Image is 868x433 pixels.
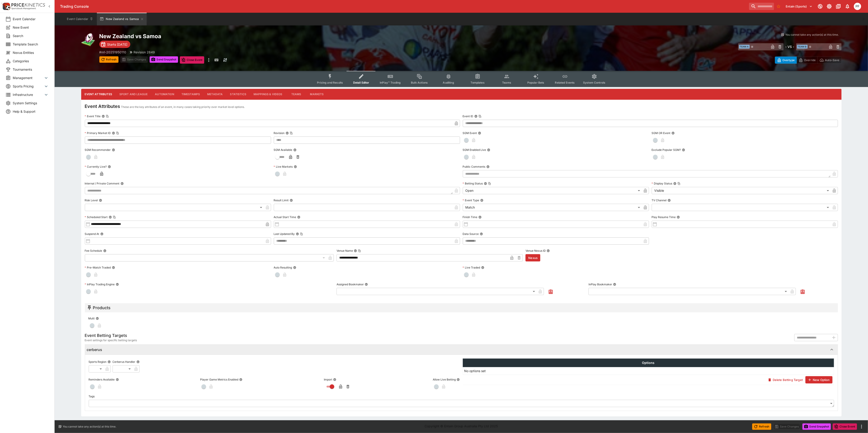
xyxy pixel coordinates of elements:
[13,67,49,72] span: Tournaments
[85,338,137,343] span: Event settings for specific betting targets
[63,425,116,429] p: You cannot take any action(s) at this time.
[85,114,101,118] p: Event Title
[471,81,485,84] span: Templates
[481,266,484,269] button: Live Traded
[488,182,491,185] button: Copy To Clipboard
[11,3,45,7] img: PriceKinetics
[765,376,805,383] button: Delete Betting Target
[239,378,242,381] button: Player Game Metrics Enabled
[463,198,479,202] p: Event Type
[134,50,155,55] p: Revision 2649
[286,89,307,100] button: Teams
[480,199,483,202] button: Event Type
[286,132,289,135] button: RevisionCopy To Clipboard
[274,215,296,219] p: Actual Start Time
[93,305,111,310] h5: Products
[116,132,119,135] button: Copy To Clipboard
[313,71,609,87] div: Event type filters
[297,216,300,219] button: Actual Start Time
[463,266,480,269] p: Live Traded
[673,182,677,185] button: Display StatusCopy To Clipboard
[204,89,226,100] button: Metadata
[293,148,297,152] button: SGM Available
[816,2,824,10] button: Connected to PK
[13,50,49,55] span: Nexus Entities
[739,45,750,49] span: Team A
[85,215,108,219] p: Scheduled Start
[81,89,116,100] button: Event Attributes
[13,109,49,114] span: Help & Support
[274,232,295,236] p: Last Updated By
[85,232,99,236] p: Suspend At
[97,13,146,25] button: New Zealand vs Samoa
[13,92,43,97] span: Infrastructure
[859,424,864,429] button: more
[99,56,118,63] button: Refresh
[804,58,816,62] p: Override
[457,378,460,381] button: Allow Live Betting
[358,249,361,252] button: Copy To Clipboard
[783,3,815,10] button: Select Tenant
[484,182,487,185] button: Betting StatusCopy To Clipboard
[112,132,115,135] button: Primary Market IDCopy To Clipboard
[226,89,250,100] button: Statistics
[478,216,482,219] button: Finish Time
[834,2,843,10] button: Documentation
[85,198,98,202] p: Risk Level
[88,316,95,320] p: Multi
[290,199,293,202] button: Result Limit
[803,423,831,430] button: Send Snapshot
[274,131,285,135] p: Revision
[13,33,49,38] span: Search
[333,378,336,381] button: Import
[825,58,839,62] p: Auto-Save
[85,165,107,169] p: Currently Live?
[672,132,675,135] button: SGM OR Event
[296,232,299,236] button: Last Updated ByCopy To Clipboard
[854,3,861,10] div: Peter Fairgrieve
[274,165,293,169] p: Live Markets
[354,249,357,252] button: Venue NameCopy To Clipboard
[785,33,839,37] p: You cannot take any action(s) at this time.
[87,347,102,352] h6: cerberus
[250,89,286,100] button: Mappings & Videos
[677,182,681,185] button: Copy To Clipboard
[294,165,297,168] button: Live Markets
[13,59,49,63] span: Categories
[206,56,211,64] button: more
[463,187,642,194] div: Open
[380,81,401,84] span: InPlay™ Trading
[116,283,119,286] button: InPlay Trading Engine
[818,57,841,64] button: Auto-Save
[337,282,364,286] p: Assigned Bookmaker
[527,81,544,84] span: Popular Bets
[775,57,842,64] div: Start From
[116,378,119,381] button: Reminders Available
[478,115,482,118] button: Copy To Clipboard
[589,282,612,286] p: InPlay Bookmaker
[652,187,831,194] div: Visible
[526,254,540,261] button: Nexus
[99,50,126,55] p: Copy To Clipboard
[480,232,483,236] button: Data Source
[782,58,795,62] p: Overtype
[463,165,486,169] p: Public Comments
[13,75,43,80] span: Management
[337,249,353,253] p: Venue Name
[324,378,332,381] p: Import
[112,266,115,269] button: Pre-Match Traded
[652,215,676,219] p: Play Resume Time
[81,33,96,47] img: rugby_league.png
[785,44,794,49] h6: - VS -
[274,198,289,202] p: Result Limit
[85,148,111,152] p: SGM Recommender
[547,249,550,252] button: Venue Nexus ID
[290,132,293,135] button: Copy To Clipboard
[613,283,616,286] button: InPlay Bookmaker
[555,81,575,84] span: Related Events
[274,266,292,269] p: Auto Resulting
[411,81,428,84] span: Bulk Actions
[843,2,852,10] button: Notifications
[797,57,818,64] button: Override
[677,216,680,219] button: Play Resume Time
